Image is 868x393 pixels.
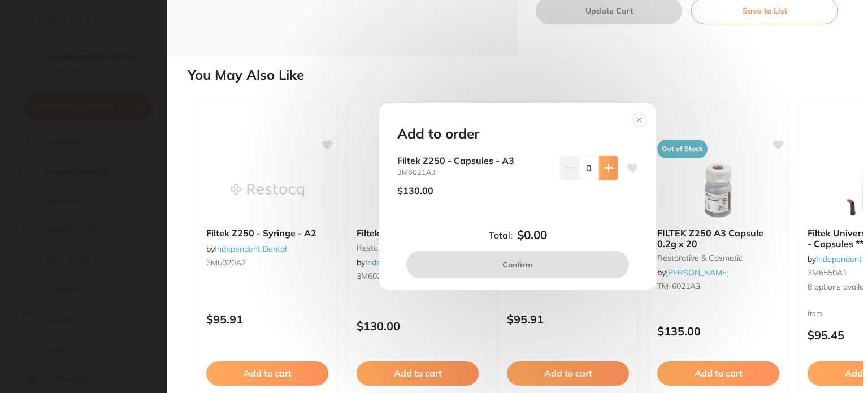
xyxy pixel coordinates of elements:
b: $0.00 [517,228,547,242]
p: $130.00 [397,185,433,196]
b: Filtek Z250 - Capsules - A3 [397,156,551,166]
button: Confirm [406,251,629,278]
h2: Add to order [397,126,479,142]
label: Total: [489,230,513,240]
small: 3M6021A3 [397,168,551,176]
